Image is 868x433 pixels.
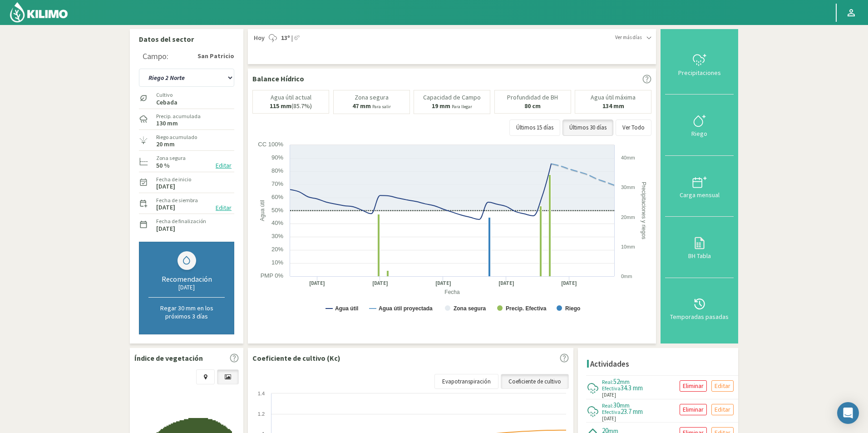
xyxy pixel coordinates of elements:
div: Temporadas pasadas [668,314,731,320]
span: 34.3 mm [621,383,643,392]
small: Para llegar [452,104,472,109]
h4: Actividades [590,360,629,368]
strong: San Patricio [197,51,234,61]
div: BH Tabla [668,253,731,259]
b: 134 mm [602,102,624,110]
text: 70% [271,180,283,187]
text: 50% [271,207,283,214]
text: [DATE] [561,280,577,287]
button: Editar [711,380,734,392]
span: 6º [293,34,300,43]
label: [DATE] [156,184,175,189]
text: PMP 0% [261,272,284,279]
label: Cebada [156,100,178,105]
text: 20mm [621,214,635,220]
text: 30% [271,233,283,239]
text: Agua útil [259,200,266,221]
text: [DATE] [435,280,451,287]
b: 47 mm [352,102,371,110]
button: Últimos 15 días [509,119,560,136]
span: [DATE] [602,415,616,423]
p: Índice de vegetación [134,353,203,363]
label: [DATE] [156,226,175,232]
span: 30 [613,401,620,409]
text: [DATE] [372,280,388,287]
p: Capacidad de Campo [423,94,481,101]
label: 50 % [156,163,170,169]
span: | [291,34,293,43]
label: Zona segura [156,154,186,162]
text: Zona segura [454,305,486,312]
a: Evapotranspiración [434,374,498,389]
button: Últimos 30 días [562,119,613,136]
span: mm [620,378,630,386]
button: Riego [665,95,734,155]
label: [DATE] [156,204,175,210]
label: 130 mm [156,120,178,126]
span: 52 [613,377,620,386]
span: Efectiva [602,385,621,392]
text: Precipitaciones y riegos [641,182,647,239]
img: Kilimo [9,1,69,23]
b: 80 cm [524,102,541,110]
div: Carga mensual [668,192,731,198]
text: [DATE] [498,280,514,287]
label: Riego acumulado [156,133,197,141]
label: 20 mm [156,141,175,147]
label: Fecha de inicio [156,175,191,184]
p: Balance Hídrico [252,73,304,84]
p: Eliminar [683,404,704,415]
span: Real: [602,402,613,409]
text: Fecha [444,289,460,295]
span: Hoy [252,34,265,43]
label: Cultivo [156,91,178,99]
p: Profundidad de BH [507,94,558,101]
small: Para salir [372,104,391,109]
span: [DATE] [602,391,616,399]
div: Riego [668,130,731,137]
p: Regar 30 mm en los próximos 3 días [148,304,225,320]
span: Ver más días [615,34,642,41]
text: 20% [271,246,283,253]
text: 40mm [621,155,635,160]
button: Precipitaciones [665,34,734,95]
p: Editar [715,404,730,415]
button: Editar [213,160,234,171]
text: 40% [271,219,283,226]
text: 90% [271,154,283,161]
button: Eliminar [680,380,707,392]
p: Eliminar [683,381,704,391]
button: BH Tabla [665,217,734,278]
label: Fecha de siembra [156,196,198,204]
text: 1.2 [258,411,265,417]
button: Ver Todo [616,119,651,136]
div: Precipitaciones [668,70,731,76]
text: 30mm [621,184,635,190]
button: Editar [213,203,234,213]
div: Recomendación [148,274,225,284]
div: Open Intercom Messenger [837,402,859,424]
b: 115 mm [270,102,291,110]
text: 0mm [621,274,632,279]
text: 60% [271,194,283,200]
text: 1.4 [258,391,265,396]
text: 80% [271,167,283,174]
span: Real: [602,378,613,385]
text: 10mm [621,244,635,249]
p: (85.7%) [270,103,312,109]
button: Editar [711,404,734,415]
text: Agua útil proyectada [379,305,433,312]
span: Efectiva [602,408,621,415]
div: Campo: [143,52,168,61]
button: Eliminar [680,404,707,415]
a: Coeficiente de cultivo [501,374,569,389]
text: 10% [271,259,283,266]
strong: 13º [281,34,290,42]
p: Agua útil máxima [591,94,636,101]
text: [DATE] [309,280,325,287]
button: Temporadas pasadas [665,278,734,339]
label: Fecha de finalización [156,217,206,225]
p: Agua útil actual [271,94,311,101]
text: CC 100% [258,141,283,148]
text: Precip. Efectiva [506,305,547,312]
